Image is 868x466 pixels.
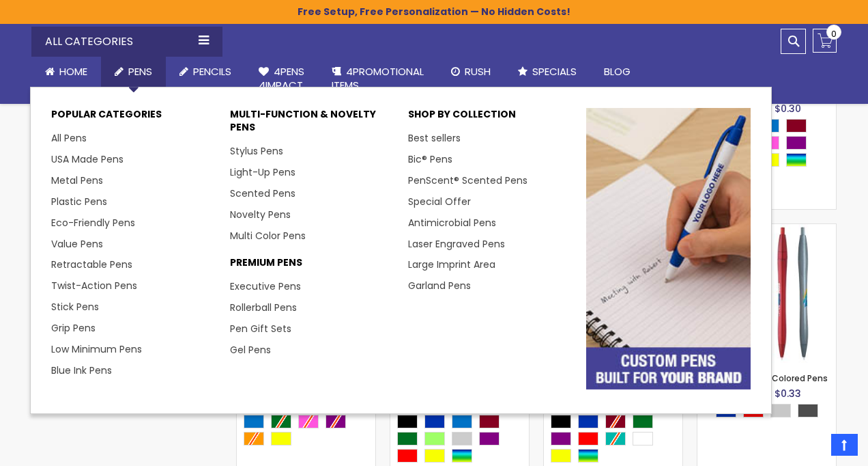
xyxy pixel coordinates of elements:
[532,64,577,79] span: Specials
[51,237,103,251] a: Value Pens
[245,57,318,101] a: 4Pens4impact
[51,300,99,314] a: Stick Pens
[51,174,103,187] a: Metal Pens
[128,64,152,79] span: Pens
[259,64,304,92] span: 4Pens 4impact
[230,256,394,276] p: Premium Pens
[51,342,142,356] a: Low Minimum Pens
[786,136,807,150] div: Purple
[230,322,291,335] a: Pen Gift Sets
[397,432,418,446] div: Green
[397,449,418,463] div: Red
[51,108,216,128] p: Popular Categories
[51,279,137,292] a: Twist-Action Pens
[230,144,283,158] a: Stylus Pens
[452,415,472,428] div: Blue Light
[586,108,751,389] img: custom-pens
[408,216,496,230] a: Antimicrobial Pens
[479,432,500,446] div: Purple
[408,195,471,208] a: Special Offer
[452,432,472,446] div: Grey Light
[424,415,445,428] div: Blue
[551,415,571,428] div: Black
[230,229,306,243] a: Multi Color Pens
[51,152,124,166] a: USA Made Pens
[775,102,801,115] span: $0.30
[59,64,87,79] span: Home
[408,174,527,187] a: PenScent® Scented Pens
[465,64,491,79] span: Rush
[230,108,394,141] p: Multi-Function & Novelty Pens
[408,108,573,128] p: Shop By Collection
[551,432,571,446] div: Purple
[51,131,87,145] a: All Pens
[51,321,96,335] a: Grip Pens
[271,432,291,446] div: Yellow
[51,364,112,377] a: Blue Ink Pens
[101,57,166,87] a: Pens
[408,258,495,271] a: Large Imprint Area
[479,415,500,428] div: Burgundy
[424,449,445,463] div: Yellow
[551,449,571,463] div: Yellow
[230,301,297,314] a: Rollerball Pens
[408,279,471,292] a: Garland Pens
[813,29,837,53] a: 0
[31,57,101,87] a: Home
[504,57,590,87] a: Specials
[590,57,644,87] a: Blog
[230,165,295,179] a: Light-Up Pens
[786,153,807,167] div: Assorted
[230,208,291,221] a: Novelty Pens
[332,64,424,92] span: 4PROMOTIONAL ITEMS
[51,258,132,271] a: Retractable Pens
[397,415,418,428] div: Black
[831,27,837,40] span: 0
[424,432,445,446] div: Green Light
[437,57,504,87] a: Rush
[230,187,295,200] a: Scented Pens
[397,415,529,466] div: Select A Color
[230,279,301,293] a: Executive Pens
[230,343,271,357] a: Gel Pens
[31,27,222,57] div: All Categories
[51,195,107,208] a: Plastic Pens
[604,64,631,79] span: Blog
[318,57,437,101] a: 4PROMOTIONALITEMS
[244,415,264,428] div: Blue Light
[551,415,682,466] div: Select A Color
[408,131,461,145] a: Best sellers
[193,64,231,79] span: Pencils
[166,57,245,87] a: Pencils
[51,216,135,230] a: Eco-Friendly Pens
[244,415,375,449] div: Select A Color
[786,119,807,133] div: Burgundy
[408,237,505,251] a: Laser Engraved Pens
[408,152,452,166] a: Bic® Pens
[452,449,472,463] div: Assorted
